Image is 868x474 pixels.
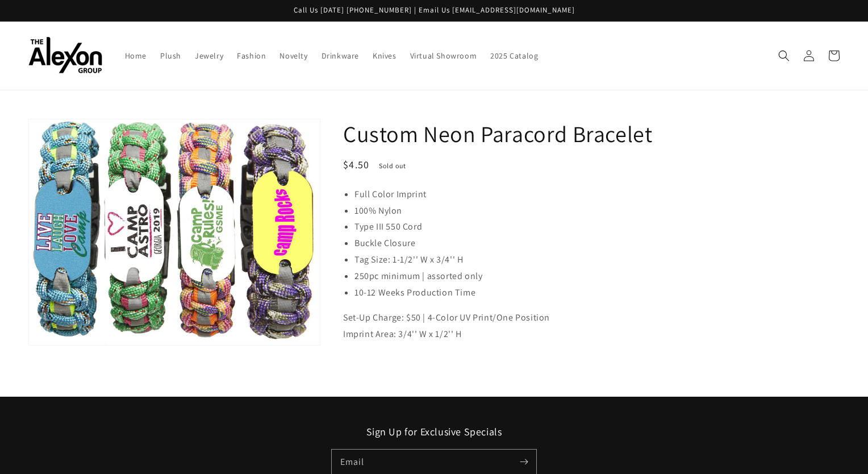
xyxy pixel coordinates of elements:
span: Knives [373,51,397,61]
li: Full Color Imprint [354,186,840,203]
a: Fashion [230,44,273,68]
span: Drinkware [322,51,359,61]
span: Novelty [279,51,307,61]
h2: Sign Up for Exclusive Specials [28,425,840,438]
li: 250pc minimum | assorted only [354,268,840,285]
span: $4.50 [343,158,370,171]
span: Jewelry [195,51,223,61]
p: Imprint Area: 3/4'' W x 1/2'' H [343,326,840,343]
a: Knives [366,44,403,68]
span: Virtual Showroom [410,51,477,61]
a: 2025 Catalog [483,44,545,68]
li: 100% Nylon [354,203,840,219]
span: Fashion [237,51,266,61]
span: 2025 Catalog [490,51,538,61]
img: The Alexon Group [28,37,102,74]
a: Jewelry [188,44,230,68]
span: Plush [160,51,181,61]
li: Buckle Closure [354,235,840,252]
a: Drinkware [315,44,366,68]
a: Plush [153,44,188,68]
span: Set-Up Charge: $50 | 4-Color UV Print/One Position [343,311,550,323]
li: Type III 550 Cord [354,219,840,235]
a: Home [118,44,153,68]
a: Novelty [273,44,314,68]
a: Virtual Showroom [403,44,484,68]
span: Home [125,51,147,61]
li: Tag Size: 1-1/2'' W x 3/4'' H [354,252,840,268]
li: 10-12 Weeks Production Time [354,285,840,301]
h1: Custom Neon Paracord Bracelet [343,119,840,148]
summary: Search [771,43,796,68]
span: Sold out [375,157,415,169]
